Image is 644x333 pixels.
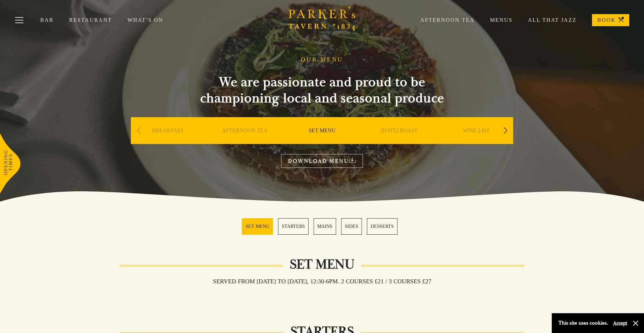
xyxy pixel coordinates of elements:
a: 3 / 5 [314,218,336,235]
a: WINE LIST [463,127,490,154]
div: Next slide [501,123,510,138]
h3: Served from [DATE] to [DATE], 12:30-6pm. 2 COURSES £21 / 3 COURSES £27 [206,278,438,285]
a: 4 / 5 [341,218,362,235]
a: 1 / 5 [242,218,273,235]
a: 2 / 5 [278,218,309,235]
a: BREAKFAST [152,127,184,154]
a: SET MENU [309,127,336,154]
div: Previous slide [134,123,143,138]
a: DOWNLOAD MENU [281,154,363,168]
a: AFTERNOON TEA [222,127,268,154]
div: 4 / 9 [362,117,436,164]
h1: OUR MENU [301,56,343,63]
p: This site uses cookies. [558,318,608,328]
div: 1 / 9 [131,117,205,164]
div: 5 / 9 [439,117,513,164]
div: 3 / 9 [285,117,359,164]
a: 5 / 5 [367,218,397,235]
a: [DATE] ROAST [381,127,418,154]
h2: We are passionate and proud to be championing local and seasonal produce [188,74,456,106]
button: Close and accept [632,320,639,327]
div: 2 / 9 [208,117,282,164]
button: Accept [613,320,627,326]
h2: Set Menu [283,256,361,273]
